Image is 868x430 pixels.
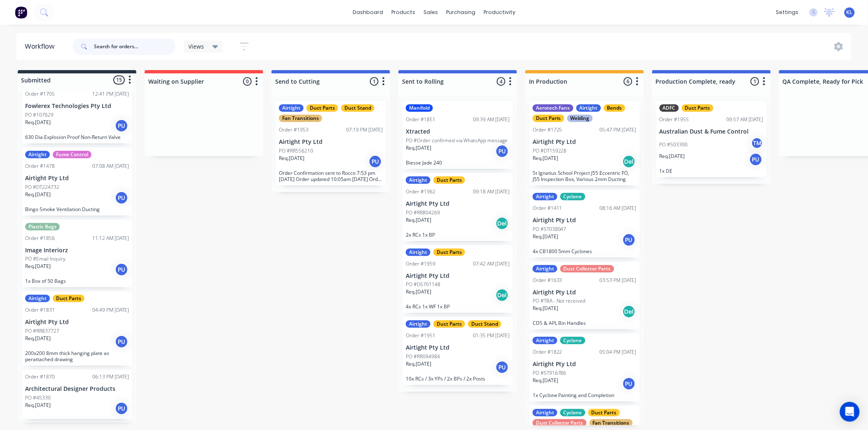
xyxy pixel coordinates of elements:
[473,260,510,268] div: 07:42 AM [DATE]
[279,126,309,134] div: Order #1953
[433,320,465,328] div: Duct Parts
[279,147,313,155] p: PO #RR556210
[22,291,132,366] div: AirtightDuct PartsOrder #183104:49 PM [DATE]Airtight Pty LtdPO #RR837727Req.[DATE]PU200x200 8mm t...
[15,6,27,19] img: Factory
[22,75,132,143] div: Order #170512:41 PM [DATE]Fowlerex Technologies Pty LtdPO #107629Req.[DATE]PU630 Dia Explosion Pr...
[847,9,853,16] span: KL
[749,153,763,166] div: PU
[406,344,510,351] p: Airtight Pty Ltd
[25,295,50,302] div: Airtight
[533,248,636,254] p: 4x CB1800 5mm Cyclones
[25,103,129,110] p: Fowlerex Technologies Pty Ltd
[533,277,562,284] div: Order #1633
[406,144,431,152] p: Req. [DATE]
[22,148,132,216] div: AirtightFume ControlOrder #147807:08 AM [DATE]Airtight Pty LtdPO #DT224732Req.[DATE]PUBingo Smoke...
[529,190,640,258] div: AirtightCycloneOrder #141108:16 AM [DATE]Airtight Pty LtdPO #ST038047Req.[DATE]PU4x CB1800 5mm Cy...
[406,116,435,123] div: Order #1851
[622,377,636,390] div: PU
[22,370,132,419] div: Order #187006:13 PM [DATE]Architectural Designer ProductsPO #45330Req.[DATE]PU
[406,332,435,339] div: Order #1951
[406,376,510,382] p: 10x RCs / 3x YPs / 2x BPs / 2x Posts
[406,232,510,238] p: 2x RCs 1x BP
[25,235,55,242] div: Order #1856
[406,209,440,216] p: PO #RR804269
[406,176,430,184] div: Airtight
[468,320,501,328] div: Duct Stand
[25,385,129,392] p: Architectural Designer Products
[567,115,593,122] div: Welding
[92,162,129,170] div: 07:08 AM [DATE]
[533,147,567,155] p: PO #DT159228
[533,170,636,182] p: St Ignatius School Project J55 Eccentric FO, J55 Inspection Box, Various 2mm Ducting
[406,288,431,296] p: Req. [DATE]
[496,289,509,302] div: Del
[433,176,465,184] div: Duct Parts
[533,139,636,146] p: Airtight Pty Ltd
[533,155,558,162] p: Req. [DATE]
[533,226,566,233] p: PO #ST038047
[496,145,509,158] div: PU
[660,116,689,123] div: Order #1955
[533,297,586,305] p: PO #TBA - Not received
[533,361,636,368] p: Airtight Pty Ltd
[656,101,767,177] div: ADFCDuct PartsOrder #195509:57 AM [DATE]Australian Dust & Fume ControlPO #503300TMReq.[DATE]PU1x DE
[406,281,440,288] p: PO #DS701148
[369,155,382,168] div: PU
[533,369,566,377] p: PO #ST916786
[480,6,519,19] div: productivity
[529,262,640,330] div: AirtightDust Collector PartsOrder #163303:53 PM [DATE]Airtight Pty LtdPO #TBA - Not receivedReq.[...
[682,104,714,112] div: Duct Parts
[496,361,509,374] div: PU
[751,137,763,149] div: TM
[25,206,129,212] p: Bingo Smoke Ventilation Ducting
[840,402,860,422] div: Open Intercom Messenger
[560,193,585,200] div: Cyclone
[406,360,431,368] p: Req. [DATE]
[406,200,510,207] p: Airtight Pty Ltd
[533,409,557,416] div: Airtight
[189,42,204,51] span: Views
[279,170,383,182] p: Order Confirmation sent to Rocco 7:53 pm [DATE] Order updated 10:05am [DATE] Order updated 8:04am...
[588,409,620,416] div: Duct Parts
[604,104,625,112] div: Bends
[406,320,430,328] div: Airtight
[25,263,51,270] p: Req. [DATE]
[622,305,636,318] div: Del
[473,332,510,339] div: 01:35 PM [DATE]
[25,255,66,263] p: PO #Email Inquiry
[433,249,465,256] div: Duct Parts
[660,128,763,135] p: Australian Dust & Fume Control
[533,193,557,200] div: Airtight
[25,223,60,230] div: Plastic Bags
[406,128,510,135] p: Xtracted
[53,295,84,302] div: Duct Parts
[346,126,383,134] div: 07:19 PM [DATE]
[25,402,51,409] p: Req. [DATE]
[53,151,91,158] div: Fume Control
[442,6,480,19] div: purchasing
[533,337,557,344] div: Airtight
[473,116,510,123] div: 09:39 AM [DATE]
[533,233,558,240] p: Req. [DATE]
[25,111,54,119] p: PO #107629
[772,6,803,19] div: settings
[115,263,128,276] div: PU
[402,245,513,313] div: AirtightDuct PartsOrder #195907:42 AM [DATE]Airtight Pty LtdPO #DS701148Req.[DATE]Del4x RCs 1x WF...
[92,306,129,314] div: 04:49 PM [DATE]
[533,265,557,273] div: Airtight
[402,173,513,241] div: AirtightDuct PartsOrder #196209:18 AM [DATE]Airtight Pty LtdPO #RR804269Req.[DATE]Del2x RCs 1x BP
[406,260,435,268] div: Order #1959
[306,104,338,112] div: Duct Parts
[533,126,562,134] div: Order #1725
[406,249,430,256] div: Airtight
[25,327,59,335] p: PO #RR837727
[590,419,633,427] div: Fan Transitions
[279,139,383,146] p: Airtight Pty Ltd
[279,115,322,122] div: Fan Transitions
[25,247,129,254] p: Image Interiorz
[406,216,431,224] p: Req. [DATE]
[25,183,59,191] p: PO #DT224732
[600,348,636,356] div: 05:04 PM [DATE]
[533,419,587,427] div: Dust Collector Parts
[276,101,386,186] div: AirtightDuct PartsDuct StandFan TransitionsOrder #195307:19 PM [DATE]Airtight Pty LtdPO #RR556210...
